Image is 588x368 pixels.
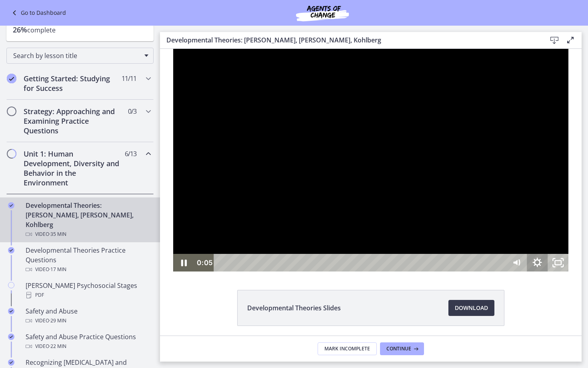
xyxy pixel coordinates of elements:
span: Search by lesson title [13,51,140,60]
div: Video [26,342,150,351]
i: Completed [8,247,14,253]
a: Download [448,300,494,316]
button: Show settings menu [367,205,388,223]
button: Unfullscreen [388,205,408,223]
button: Mark Incomplete [318,342,377,355]
span: Developmental Theories Slides [247,303,341,313]
div: Video [26,229,150,239]
i: Completed [8,359,14,366]
span: 26% [13,25,27,34]
span: Continue [386,346,411,352]
span: Download [455,303,488,313]
i: Completed [8,202,14,209]
div: [PERSON_NAME] Psychosocial Stages [26,281,150,300]
h2: Unit 1: Human Development, Diversity and Behavior in the Environment [24,149,121,187]
h2: Strategy: Approaching and Examining Practice Questions [24,107,121,135]
span: · 29 min [49,316,66,326]
span: 6 / 13 [125,149,136,159]
div: Developmental Theories: [PERSON_NAME], [PERSON_NAME], Kohlberg [26,201,150,239]
h3: Developmental Theories: [PERSON_NAME], [PERSON_NAME], Kohlberg [166,35,534,45]
img: Agents of Change Social Work Test Prep [274,3,370,22]
p: complete [13,25,147,35]
span: · 17 min [49,265,66,274]
div: Safety and Abuse [26,306,150,326]
i: Completed [8,308,14,314]
span: · 22 min [49,342,66,351]
div: Video [26,316,150,326]
span: Mark Incomplete [324,346,370,352]
div: Safety and Abuse Practice Questions [26,332,150,351]
div: Video [26,265,150,274]
i: Completed [8,334,14,340]
iframe: Video Lesson [160,49,582,271]
div: Search by lesson title [6,48,154,64]
i: Completed [7,74,16,83]
h2: Getting Started: Studying for Success [24,74,121,93]
div: Developmental Theories Practice Questions [26,245,150,274]
span: 11 / 11 [122,74,136,83]
button: Continue [380,342,424,355]
button: Mute [346,205,367,223]
span: 0 / 3 [128,107,136,116]
span: · 35 min [49,229,66,239]
a: Go to Dashboard [10,8,66,18]
div: PDF [26,290,150,300]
